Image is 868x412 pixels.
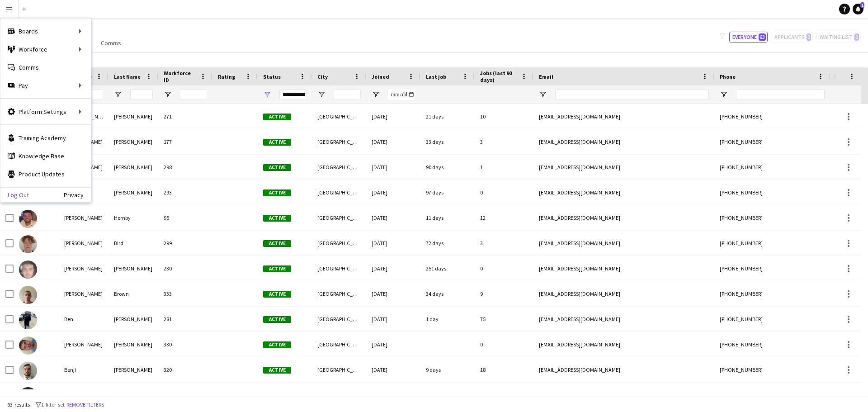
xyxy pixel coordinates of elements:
div: [PERSON_NAME] [108,332,158,357]
div: [PERSON_NAME] [108,104,158,129]
div: [GEOGRAPHIC_DATA] [312,205,366,230]
a: Comms [97,37,125,49]
span: Rating [218,73,235,80]
span: 1 filter set [41,401,65,408]
div: [PERSON_NAME] [108,357,158,382]
span: 63 [759,33,766,41]
span: Active [263,114,291,120]
input: Phone Filter Input [736,89,825,100]
div: [PHONE_NUMBER] [714,104,830,129]
div: 97 days [420,180,475,205]
div: [PERSON_NAME] [108,155,158,180]
div: [PERSON_NAME] [108,180,158,205]
a: Comms [0,58,91,76]
div: [PERSON_NAME] [59,281,108,306]
a: 1 [853,4,863,14]
div: 251 days [420,256,475,281]
div: [PHONE_NUMBER] [714,155,830,180]
span: Active [263,265,291,272]
div: 0 [475,180,533,205]
div: HOWIE [108,383,158,407]
span: Active [263,164,291,171]
button: Open Filter Menu [114,90,122,99]
div: 95 [158,205,212,230]
div: 9 days [420,357,475,382]
button: Open Filter Menu [317,90,325,99]
img: Ben Connor [19,311,37,329]
div: [PHONE_NUMBER] [714,383,830,407]
input: Email Filter Input [555,89,709,100]
div: [DATE] [366,205,420,230]
div: [GEOGRAPHIC_DATA] [312,332,366,357]
div: [PERSON_NAME] [108,129,158,154]
div: Benji [59,357,108,382]
button: Remove filters [65,400,106,410]
span: Active [263,367,291,374]
div: [DATE] [366,129,420,154]
div: 21 days [420,104,475,129]
div: 271 [158,104,212,129]
div: 22 [158,383,212,407]
div: [PHONE_NUMBER] [714,205,830,230]
img: Alfie Wren-Swords [19,260,37,279]
div: 1 day [420,307,475,331]
div: 9 [475,281,533,306]
div: 1 [475,155,533,180]
div: [PERSON_NAME] [59,205,108,230]
div: [EMAIL_ADDRESS][DOMAIN_NAME] [533,180,714,205]
div: [PHONE_NUMBER] [714,256,830,281]
div: 73 [475,383,533,407]
div: 34 days [420,281,475,306]
span: Workforce ID [164,70,196,83]
div: 10 [475,104,533,129]
span: Email [539,73,553,80]
button: Open Filter Menu [720,90,728,99]
button: Everyone63 [729,32,768,43]
span: Active [263,240,291,247]
span: Active [263,139,291,146]
div: [PHONE_NUMBER] [714,129,830,154]
div: [EMAIL_ADDRESS][DOMAIN_NAME] [533,155,714,180]
div: CALLUM [59,383,108,407]
div: 33 days [420,129,475,154]
div: Platform Settings [0,103,91,121]
div: [GEOGRAPHIC_DATA] [312,155,366,180]
div: [DATE] [366,357,420,382]
a: Training Academy [0,129,91,147]
div: [EMAIL_ADDRESS][DOMAIN_NAME] [533,256,714,281]
div: Boards [0,22,91,40]
div: [GEOGRAPHIC_DATA] [312,180,366,205]
div: [EMAIL_ADDRESS][DOMAIN_NAME] [533,231,714,256]
div: Workforce [0,40,91,58]
div: [PERSON_NAME] [59,256,108,281]
div: [PHONE_NUMBER] [714,307,830,331]
span: Active [263,291,291,298]
div: [PERSON_NAME] [108,256,158,281]
div: [DATE] [366,256,420,281]
div: [GEOGRAPHIC_DATA] [312,129,366,154]
img: Alexander Bird [19,235,37,253]
div: Brown [108,281,158,306]
div: 11 days [420,205,475,230]
div: [GEOGRAPHIC_DATA] [312,383,366,407]
div: [PHONE_NUMBER] [714,332,830,357]
div: [DATE] [366,180,420,205]
img: Allan Brown [19,286,37,304]
span: City [317,73,328,80]
div: Hornby [108,205,158,230]
div: 177 [158,129,212,154]
img: Benji Crossley [19,362,37,380]
span: Active [263,189,291,196]
div: 72 days [420,231,475,256]
span: Phone [720,73,736,80]
div: 320 [158,357,212,382]
div: [PERSON_NAME] [59,332,108,357]
input: Workforce ID Filter Input [180,89,207,100]
div: [PHONE_NUMBER] [714,180,830,205]
span: Last Name [114,73,141,80]
div: Ben [59,307,108,331]
div: [PHONE_NUMBER] [714,357,830,382]
input: First Name Filter Input [80,89,103,100]
input: Joined Filter Input [388,89,415,100]
div: [DATE] [366,231,420,256]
